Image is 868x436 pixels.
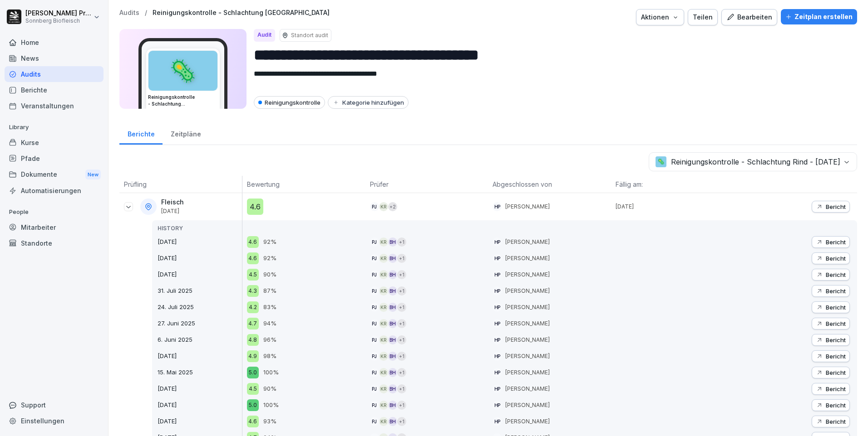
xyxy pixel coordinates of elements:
div: HP [493,417,502,426]
a: Home [5,34,104,50]
p: Abgeschlossen von [493,179,607,189]
button: Bericht [812,236,850,248]
div: BH [388,384,397,393]
p: Fleisch [161,199,184,206]
div: HP [493,319,502,328]
p: 98% [263,352,276,361]
div: Pfade [5,150,104,166]
div: KR [379,368,388,377]
div: Standorte [5,235,104,251]
p: Bericht [826,271,846,278]
p: [PERSON_NAME] [505,401,550,409]
div: PJ [370,319,379,328]
p: [PERSON_NAME] [505,385,550,393]
div: BH [388,254,397,263]
button: Bericht [812,301,850,313]
div: Berichte [5,82,104,98]
div: KR [379,254,388,263]
div: BH [388,270,397,279]
div: KR [379,319,388,328]
p: Bericht [826,255,846,262]
div: New [85,170,101,180]
p: Bericht [826,320,846,327]
p: Bericht [826,203,846,210]
div: PJ [370,202,379,211]
div: 🦠 [148,51,217,91]
div: 4.8 [247,334,259,346]
div: KR [379,401,388,410]
div: HP [493,352,502,361]
div: Audit [254,29,275,42]
div: + 1 [397,401,406,410]
p: [DATE] [158,384,242,393]
div: KR [379,270,388,279]
div: + 1 [397,270,406,279]
div: HP [493,368,502,377]
p: [PERSON_NAME] [505,203,550,211]
div: + 2 [388,202,397,211]
p: 90% [263,384,276,393]
div: Audits [5,66,104,82]
p: People [5,205,104,219]
p: HISTORY [158,224,242,233]
p: [DATE] [616,203,734,211]
div: HP [493,286,502,296]
div: 4.6 [247,252,259,264]
p: [PERSON_NAME] [505,254,550,262]
div: 4.6 [247,236,259,248]
p: Bericht [826,402,846,409]
p: Library [5,120,104,135]
div: BH [388,319,397,328]
p: 90% [263,270,276,279]
p: 15. Mai 2025 [158,368,242,377]
div: + 1 [397,368,406,377]
p: [PERSON_NAME] [505,271,550,279]
p: 100% [263,368,279,377]
div: + 1 [397,384,406,393]
div: Zeitplan erstellen [785,12,853,22]
div: BH [388,368,397,377]
div: BH [388,237,397,247]
div: BH [388,286,397,296]
div: HP [493,401,502,410]
div: 4.6 [247,416,259,427]
p: 24. Juli 2025 [158,303,242,312]
div: BH [388,335,397,344]
p: 100% [263,401,279,410]
p: Bericht [826,238,846,246]
div: HP [493,303,502,312]
th: Fällig am: [611,176,734,193]
a: Zeitpläne [163,121,209,145]
div: PJ [370,417,379,426]
div: PJ [370,384,379,393]
button: Bericht [812,416,850,427]
button: Teilen [688,9,718,25]
p: / [145,9,147,17]
div: KR [379,352,388,361]
a: Berichte [119,121,163,145]
a: Automatisierungen [5,183,104,199]
div: Support [5,397,104,413]
p: Sonnberg Biofleisch [25,18,92,24]
button: Bericht [812,399,850,411]
p: Bericht [826,304,846,311]
button: Bearbeiten [721,9,777,25]
div: HP [493,254,502,263]
p: 83% [263,303,276,312]
p: 96% [263,335,276,344]
div: PJ [370,335,379,344]
div: 4.9 [247,350,259,362]
a: Kurse [5,135,104,150]
p: Bericht [826,418,846,425]
a: Audits [119,9,139,17]
div: + 1 [397,254,406,263]
div: 4.7 [247,318,259,329]
div: News [5,50,104,66]
div: HP [493,237,502,247]
p: 93% [263,417,276,426]
p: [DATE] [158,417,242,426]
